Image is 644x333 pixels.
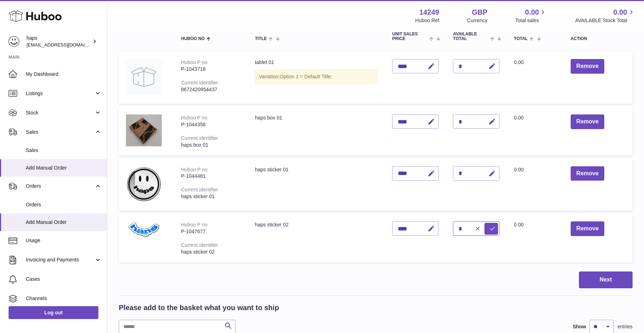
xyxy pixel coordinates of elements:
[181,193,240,200] div: haps sticker 01
[181,115,208,121] div: Huboo P no
[26,147,102,154] span: Sales
[514,59,523,65] span: 0.00
[571,221,604,236] button: Remove
[26,90,94,97] span: Listings
[26,129,94,136] span: Sales
[26,219,102,226] span: Add Manual Order
[453,32,488,41] span: AVAILABLE Total
[26,256,94,263] span: Invoicing and Payments
[181,66,240,73] div: P-1043718
[9,306,98,319] a: Log out
[467,17,488,24] div: Currency
[514,222,523,227] span: 0.00
[515,17,547,24] span: Total sales
[181,187,218,192] div: Current identifier
[248,159,385,211] td: haps sticker 01
[26,42,105,48] span: [EMAIL_ADDRESS][DOMAIN_NAME]
[573,323,586,330] label: Show
[26,183,94,190] span: Orders
[181,142,240,148] div: haps box 01
[126,166,162,202] img: haps sticker 01
[618,323,633,330] span: entries
[9,36,19,47] img: hello@gethaps.co.uk
[126,221,162,237] img: haps sticker 02
[181,228,240,235] div: P-1047677
[248,214,385,262] td: haps sticker 02
[181,121,240,128] div: P-1044358
[26,35,91,48] div: haps
[248,52,385,104] td: tablet 01
[579,271,633,288] button: Next
[255,69,378,84] div: Variation:
[26,295,102,302] span: Channels
[26,276,102,283] span: Cases
[255,36,267,41] span: Title
[181,80,218,85] div: Current identifier
[575,8,635,24] a: 0.00 AVAILABLE Stock Total
[415,17,439,24] div: Huboo Ref
[181,173,240,180] div: P-1044481
[181,222,208,227] div: Huboo P no
[126,59,162,95] img: tablet 01
[119,303,279,313] h2: Please add to the basket what you want to ship
[181,242,218,248] div: Current identifier
[571,114,604,129] button: Remove
[181,167,208,172] div: Huboo P no
[515,8,547,24] a: 0.00 Total sales
[26,71,102,78] span: My Dashboard
[525,8,539,17] span: 0.00
[181,59,208,65] div: Huboo P no
[181,36,205,41] span: Huboo no
[26,201,102,208] span: Orders
[514,115,523,121] span: 0.00
[575,17,635,24] span: AVAILABLE Stock Total
[514,167,523,172] span: 0.00
[613,8,627,17] span: 0.00
[571,166,604,181] button: Remove
[26,165,102,171] span: Add Manual Order
[571,36,625,41] div: Action
[181,135,218,141] div: Current identifier
[248,107,385,155] td: haps box 01
[26,237,102,244] span: Usage
[571,59,604,74] button: Remove
[472,8,487,17] strong: GBP
[26,109,94,116] span: Stock
[280,74,332,79] span: Option 1 = Default Title;
[392,32,428,41] span: Unit Sales Price
[181,86,240,93] div: 8672420954437
[514,36,528,41] span: Total
[181,249,240,255] div: haps sticker 02
[419,8,439,17] strong: 14249
[126,114,162,146] img: haps box 01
